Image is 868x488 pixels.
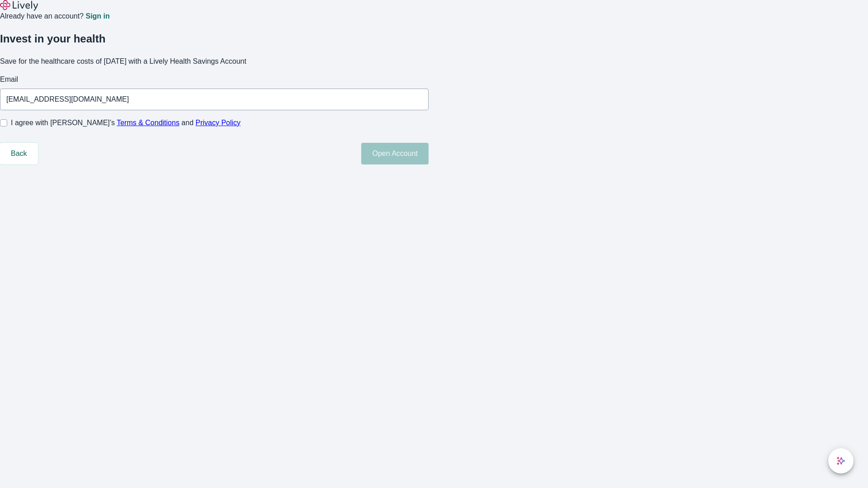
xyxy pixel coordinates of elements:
span: I agree with [PERSON_NAME]’s and [11,117,241,128]
a: Sign in [85,13,109,20]
svg: Lively AI Assistant [836,456,845,465]
a: Terms & Conditions [117,119,179,127]
a: Privacy Policy [196,119,241,127]
button: chat [828,448,854,474]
